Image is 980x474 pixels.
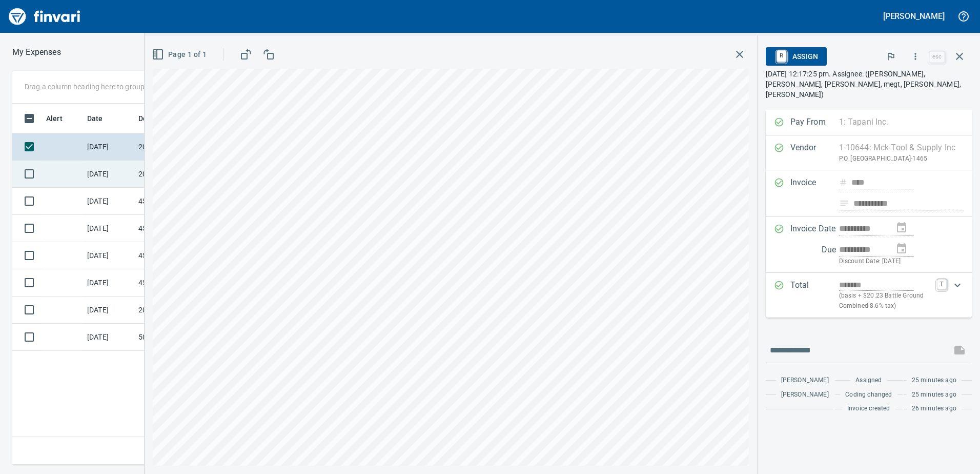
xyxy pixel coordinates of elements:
span: Date [87,112,103,125]
p: Drag a column heading here to group the table [25,82,175,92]
td: 20.13144.65 [134,133,227,161]
a: T [937,279,947,289]
span: Coding changed [845,390,892,400]
span: Date [87,112,116,125]
span: Close invoice [927,44,972,69]
span: [PERSON_NAME] [781,390,829,400]
td: 4532.65 [134,269,227,297]
span: 25 minutes ago [912,390,956,400]
p: Total [790,279,839,311]
td: [DATE] [83,269,134,297]
a: R [777,50,786,62]
span: Alert [46,112,63,125]
p: [DATE] 12:17:25 pm. Assignee: ([PERSON_NAME], [PERSON_NAME], [PERSON_NAME], megt, [PERSON_NAME], ... [766,69,972,100]
button: Flag [880,45,902,68]
span: Alert [46,112,76,125]
img: Finvari [6,4,83,29]
button: More [904,45,927,68]
p: (basis + $20.23 Battle Ground Combined 8.6% tax) [839,291,931,311]
td: [DATE] [83,133,134,161]
td: 20.13185.65 [134,297,227,324]
span: 25 minutes ago [912,376,956,386]
span: Description [138,112,177,125]
span: 26 minutes ago [912,404,956,414]
td: 4597.65 [134,242,227,269]
button: Page 1 of 1 [150,45,211,64]
p: My Expenses [12,46,61,58]
h5: [PERSON_NAME] [883,11,945,22]
div: Expand [766,273,972,318]
td: 4532.65 [134,188,227,215]
span: Assigned [855,376,882,386]
td: [DATE] [83,161,134,188]
td: 20.13173.65 [134,161,227,188]
button: [PERSON_NAME] [881,8,947,24]
td: [DATE] [83,324,134,351]
span: Description [138,112,190,125]
td: 4598.65 [134,215,227,242]
nav: breadcrumb [12,46,61,58]
span: Invoice created [847,404,890,414]
span: Page 1 of 1 [154,48,207,61]
td: [DATE] [83,215,134,242]
td: 50.10733.65 [134,324,227,351]
span: This records your message into the invoice and notifies anyone mentioned [947,338,972,363]
button: RAssign [766,47,827,66]
span: Assign [774,48,819,65]
a: esc [929,51,945,63]
td: [DATE] [83,297,134,324]
td: [DATE] [83,188,134,215]
span: [PERSON_NAME] [781,376,829,386]
td: [DATE] [83,242,134,269]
